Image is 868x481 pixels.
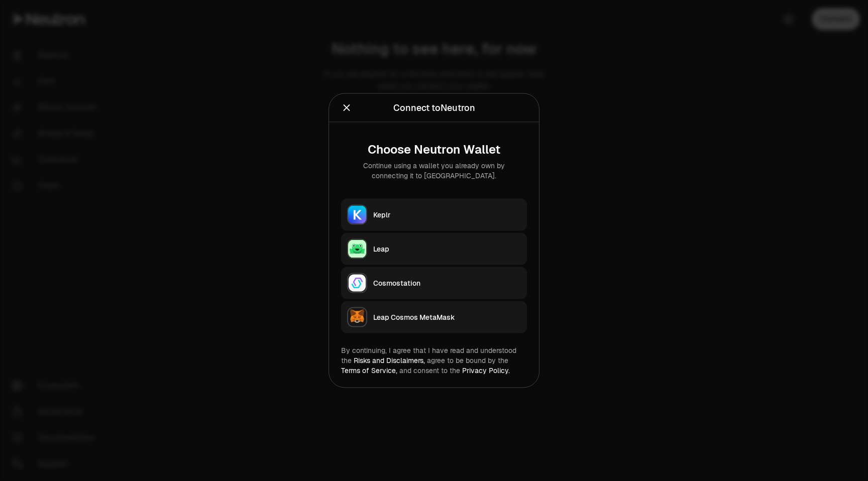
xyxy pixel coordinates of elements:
div: By continuing, I agree that I have read and understood the agree to be bound by the and consent t... [341,345,527,376]
img: Cosmostation [348,274,366,292]
div: Connect to Neutron [393,101,475,115]
img: Keplr [348,206,366,224]
button: CosmostationCosmostation [341,267,527,299]
div: Keplr [373,210,521,220]
img: Leap [348,240,366,258]
button: Leap Cosmos MetaMaskLeap Cosmos MetaMask [341,301,527,333]
div: Leap [373,244,521,254]
img: Leap Cosmos MetaMask [348,308,366,326]
div: Choose Neutron Wallet [349,143,519,157]
button: Close [341,101,352,115]
div: Cosmostation [373,278,521,288]
button: LeapLeap [341,233,527,265]
a: Risks and Disclaimers, [354,356,425,365]
div: Continue using a wallet you already own by connecting it to [GEOGRAPHIC_DATA]. [349,161,519,181]
a: Terms of Service, [341,366,397,375]
div: Leap Cosmos MetaMask [373,312,521,322]
a: Privacy Policy. [462,366,510,375]
button: KeplrKeplr [341,199,527,231]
